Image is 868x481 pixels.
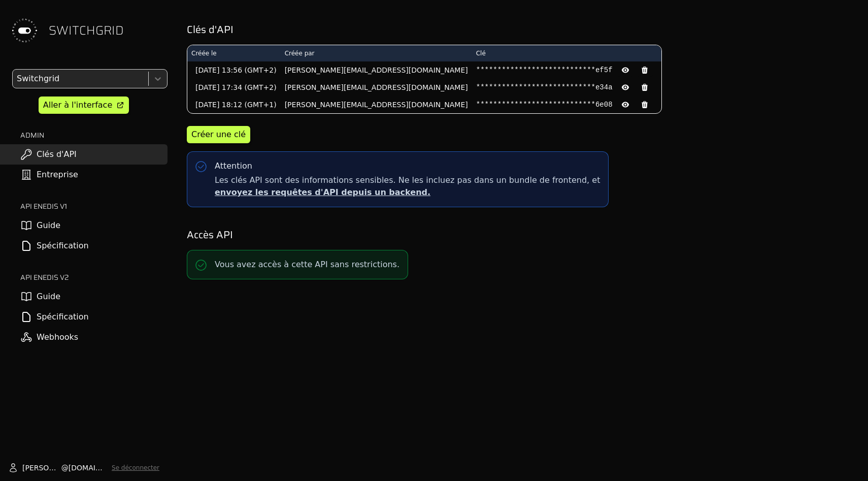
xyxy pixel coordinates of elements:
td: [PERSON_NAME][EMAIL_ADDRESS][DOMAIN_NAME] [281,79,472,96]
span: Les clés API sont des informations sensibles. Ne les incluez pas dans un bundle de frontend, et [215,174,600,199]
td: [DATE] 13:56 (GMT+2) [187,61,281,79]
span: [PERSON_NAME] [22,463,61,473]
td: [PERSON_NAME][EMAIL_ADDRESS][DOMAIN_NAME] [281,61,472,79]
button: Se déconnecter [112,464,159,472]
span: [DOMAIN_NAME] [69,463,108,473]
th: Créée le [187,45,281,61]
span: SWITCHGRID [49,22,124,39]
div: Créer une clé [191,129,246,141]
img: Switchgrid Logo [8,14,41,47]
button: Créer une clé [187,126,250,143]
h2: ADMIN [20,130,168,140]
span: @ [61,463,69,473]
td: [DATE] 17:34 (GMT+2) [187,79,281,96]
th: Créée par [281,45,472,61]
div: Aller à l'interface [43,99,112,111]
td: [DATE] 18:12 (GMT+1) [187,96,281,113]
td: [PERSON_NAME][EMAIL_ADDRESS][DOMAIN_NAME] [281,96,472,113]
h2: Accès API [187,228,854,242]
p: envoyez les requêtes d'API depuis un backend. [215,186,600,199]
a: Aller à l'interface [39,97,129,114]
p: Vous avez accès à cette API sans restrictions. [215,259,399,271]
div: Attention [215,160,252,172]
h2: Clés d'API [187,22,854,37]
h2: API ENEDIS v2 [20,272,168,282]
h2: API ENEDIS v1 [20,201,168,211]
th: Clé [472,45,661,61]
